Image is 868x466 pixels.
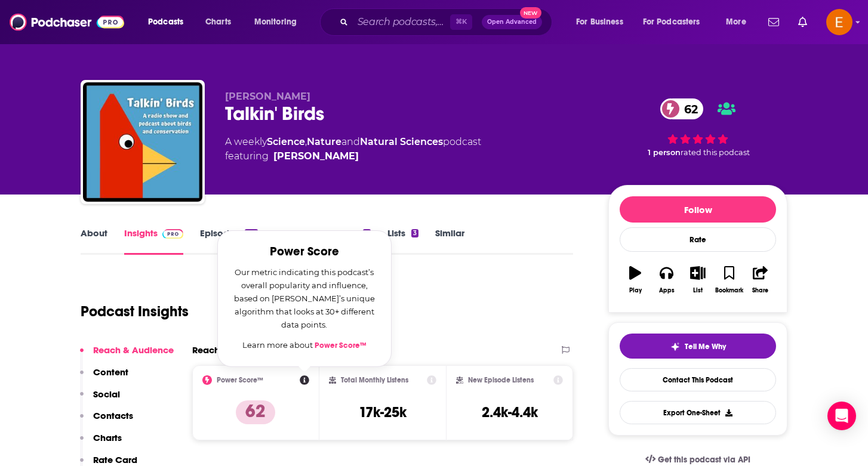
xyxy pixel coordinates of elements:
[225,91,310,102] span: [PERSON_NAME]
[341,376,408,384] h2: Total Monthly Listens
[487,19,537,25] span: Open Advanced
[620,401,776,424] button: Export One-Sheet
[83,82,202,202] img: Talkin' Birds
[435,227,464,255] a: Similar
[192,344,220,356] h2: Reach
[217,376,263,384] h2: Power Score™
[635,13,718,32] button: open menu
[648,148,681,157] span: 1 person
[659,287,675,294] div: Apps
[80,388,120,411] button: Social
[80,410,133,432] button: Contacts
[273,149,359,163] a: Ray Brown
[715,287,743,294] div: Bookmark
[81,303,189,320] h1: Podcast Insights
[198,13,238,32] a: Charts
[726,14,746,30] span: More
[232,338,377,352] p: Learn more about
[353,13,450,32] input: Search podcasts, credits, & more...
[826,9,852,35] button: Show profile menu
[629,287,642,294] div: Play
[305,136,307,147] span: ,
[670,342,680,351] img: tell me why sparkle
[80,344,174,366] button: Reach & Audience
[620,334,776,359] button: tell me why sparkleTell Me Why
[651,258,682,301] button: Apps
[360,136,443,147] a: Natural Sciences
[232,266,377,331] p: Our metric indicating this podcast’s overall popularity and influence, based on [PERSON_NAME]’s u...
[793,12,812,32] a: Show notifications dropdown
[140,13,199,32] button: open menu
[162,229,183,239] img: Podchaser Pro
[693,287,703,294] div: List
[826,9,852,35] img: User Profile
[225,135,481,163] div: A weekly podcast
[682,258,713,301] button: List
[225,149,481,163] span: featuring
[236,400,275,424] p: 62
[148,14,183,30] span: Podcasts
[827,402,856,430] div: Open Intercom Messenger
[482,15,542,29] button: Open AdvancedNew
[745,258,776,301] button: Share
[254,14,297,30] span: Monitoring
[93,388,120,400] p: Social
[93,410,133,421] p: Contacts
[450,14,472,30] span: ⌘ K
[80,366,128,388] button: Content
[826,9,852,35] span: Logged in as emilymorris
[468,376,534,384] h2: New Episode Listens
[672,98,704,119] span: 62
[93,344,174,356] p: Reach & Audience
[307,136,341,147] a: Nature
[620,196,776,223] button: Follow
[93,454,137,465] p: Rate Card
[620,227,776,252] div: Rate
[685,342,726,351] span: Tell Me Why
[608,91,787,165] div: 62 1 personrated this podcast
[341,136,360,147] span: and
[93,366,128,378] p: Content
[200,227,258,255] a: Episodes312
[93,432,122,443] p: Charts
[80,432,122,454] button: Charts
[660,98,704,119] a: 62
[411,229,418,237] div: 3
[81,227,107,255] a: About
[267,136,305,147] a: Science
[681,148,750,157] span: rated this podcast
[124,227,183,255] a: InsightsPodchaser Pro
[764,12,784,32] a: Show notifications dropdown
[387,227,418,255] a: Lists3
[620,258,651,301] button: Play
[232,245,377,258] h2: Power Score
[246,13,312,32] button: open menu
[363,229,370,237] div: 3
[568,13,638,32] button: open menu
[482,403,538,421] h3: 2.4k-4.4k
[359,403,407,421] h3: 17k-25k
[520,7,541,18] span: New
[713,258,744,301] button: Bookmark
[331,8,564,36] div: Search podcasts, credits, & more...
[718,13,761,32] button: open menu
[205,14,231,30] span: Charts
[658,455,750,465] span: Get this podcast via API
[315,341,367,350] a: Power Score™
[620,368,776,391] a: Contact This Podcast
[245,229,258,237] div: 312
[326,227,370,255] a: Credits3
[576,14,623,30] span: For Business
[275,227,309,255] a: Reviews
[10,11,124,33] img: Podchaser - Follow, Share and Rate Podcasts
[752,287,768,294] div: Share
[643,14,700,30] span: For Podcasters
